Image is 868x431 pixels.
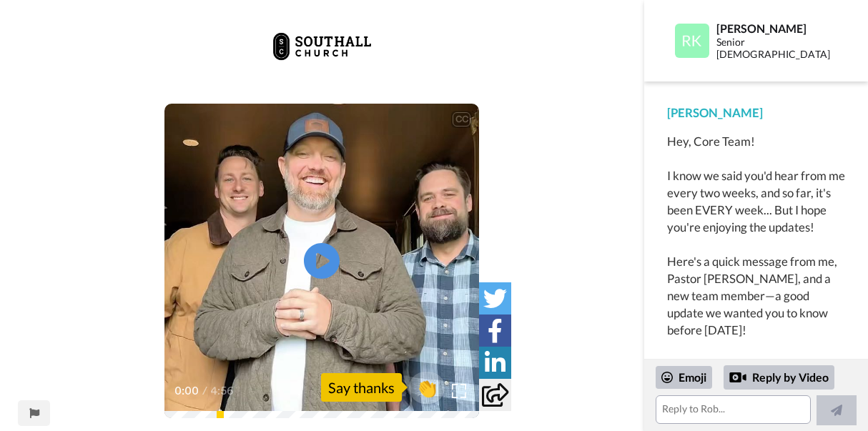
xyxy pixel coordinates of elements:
[321,373,402,402] div: Say thanks
[210,382,235,400] span: 4:56
[729,369,746,386] div: Reply by Video
[174,382,199,400] span: 0:00
[271,18,373,75] img: da53c747-890d-4ee8-a87d-ed103e7d6501
[716,21,844,35] div: [PERSON_NAME]
[724,365,834,390] div: Reply by Video
[409,376,445,399] span: 👏
[716,36,844,61] div: Senior [DEMOGRAPHIC_DATA]
[202,382,207,400] span: /
[656,366,712,389] div: Emoji
[667,104,845,122] div: [PERSON_NAME]
[675,24,709,58] img: Profile Image
[409,372,445,404] button: 👏
[667,133,845,407] div: Hey, Core Team! I know we said you'd hear from me every two weeks, and so far, it's been EVERY we...
[453,112,470,127] div: CC
[452,384,466,398] img: Full screen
